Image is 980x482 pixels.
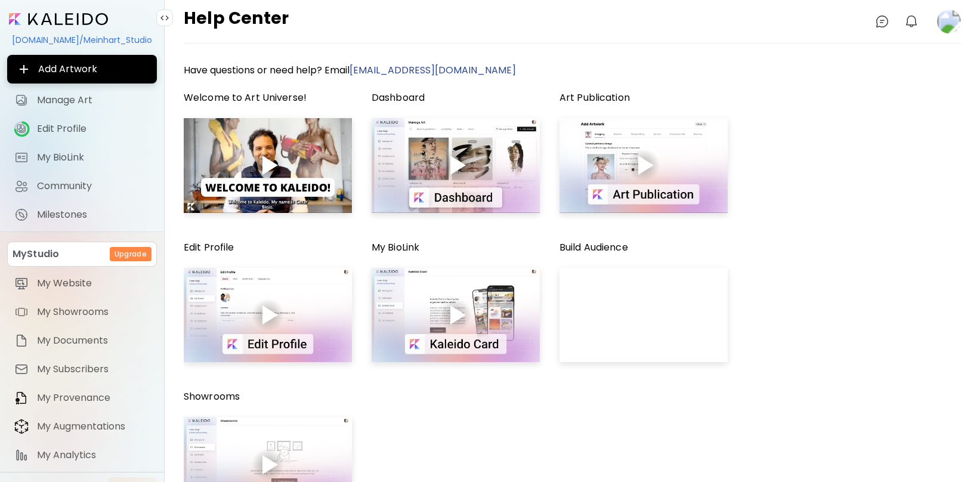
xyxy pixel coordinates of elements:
p: MyStudio [13,247,59,261]
span: Add Artwork [17,62,147,76]
h6: My BioLink [372,242,540,254]
div: Have questions or need help? Email [184,53,728,87]
div: [DOMAIN_NAME]/Meinhart_Studio [7,30,157,50]
img: item [14,448,29,462]
h6: Edit Profile [184,242,352,254]
h6: Build Audience [559,242,728,254]
a: itemMy Documents [7,329,157,353]
a: itemMy Website [7,271,157,295]
img: item [14,419,29,434]
img: collapse [160,13,169,23]
span: My Website [37,277,150,289]
a: itemMy Provenance [7,386,157,410]
span: My Showrooms [37,306,150,318]
h4: Help Center [184,10,289,33]
img: item [14,305,29,319]
img: Milestones icon [14,208,29,222]
h6: Art Publication [559,92,728,104]
img: Manage Art icon [14,93,29,107]
a: completeMy BioLink iconMy BioLink [7,146,157,169]
a: itemMy Augmentations [7,415,157,438]
img: item [14,362,29,376]
button: bellIcon [901,11,922,32]
a: itemMy Analytics [7,443,157,467]
a: itemMy Showrooms [7,300,157,324]
span: My Provenance [37,392,150,404]
span: My Subscribers [37,363,150,375]
a: Manage Art iconManage Art [7,88,157,112]
img: chatIcon [875,14,889,29]
h6: Showrooms [184,391,352,403]
img: item [14,276,29,291]
iframe: Share Kaleido [559,268,728,363]
img: My BioLink icon [14,150,29,165]
img: bellIcon [904,14,919,29]
span: Manage Art [37,94,150,106]
span: Community [37,180,150,192]
img: Community icon [14,179,29,193]
button: Add Artwork [7,55,157,84]
span: Edit Profile [37,123,150,135]
a: itemMy Subscribers [7,357,157,381]
span: My Analytics [37,449,150,461]
h6: Upgrade [115,249,147,259]
a: [EMAIL_ADDRESS][DOMAIN_NAME] [350,63,516,77]
a: completeMilestones iconMilestones [7,203,157,227]
img: item [14,333,29,348]
span: My BioLink [37,152,150,163]
span: My Augmentations [37,421,150,432]
a: Community iconCommunity [7,174,157,198]
h6: Dashboard [372,92,540,104]
span: My Documents [37,335,150,347]
span: Milestones [37,209,150,221]
h6: Welcome to Art Universe! [184,92,352,104]
a: iconcompleteEdit Profile [7,117,157,141]
img: item [14,391,29,405]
